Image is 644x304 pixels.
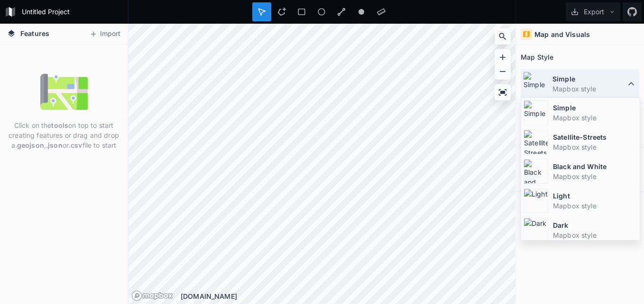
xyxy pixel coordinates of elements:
[7,120,120,150] p: Click on the on top to start creating features or drag and drop a , or file to start
[553,230,637,240] dd: Mapbox style
[51,121,68,129] strong: tools
[524,218,548,242] img: Dark
[553,103,637,113] dt: Simple
[534,29,590,39] h4: Map and Visuals
[552,84,626,94] dd: Mapbox style
[524,188,548,213] img: Light
[553,132,637,142] dt: Satellite-Streets
[566,2,620,21] button: Export
[553,113,637,123] dd: Mapbox style
[553,191,637,201] dt: Light
[40,68,88,116] img: empty
[553,220,637,230] dt: Dark
[523,72,548,96] img: Simple
[553,171,637,181] dd: Mapbox style
[46,141,63,149] strong: .json
[15,141,44,149] strong: .geojson
[524,159,548,184] img: Black and White
[553,161,637,171] dt: Black and White
[181,291,515,301] div: [DOMAIN_NAME]
[553,201,637,211] dd: Mapbox style
[552,74,626,84] dt: Simple
[20,28,49,38] span: Features
[521,50,553,64] h2: Map Style
[84,27,125,42] button: Import
[69,141,83,149] strong: .csv
[553,142,637,152] dd: Mapbox style
[131,290,173,301] a: Mapbox logo
[524,100,548,125] img: Simple
[524,130,548,154] img: Satellite-Streets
